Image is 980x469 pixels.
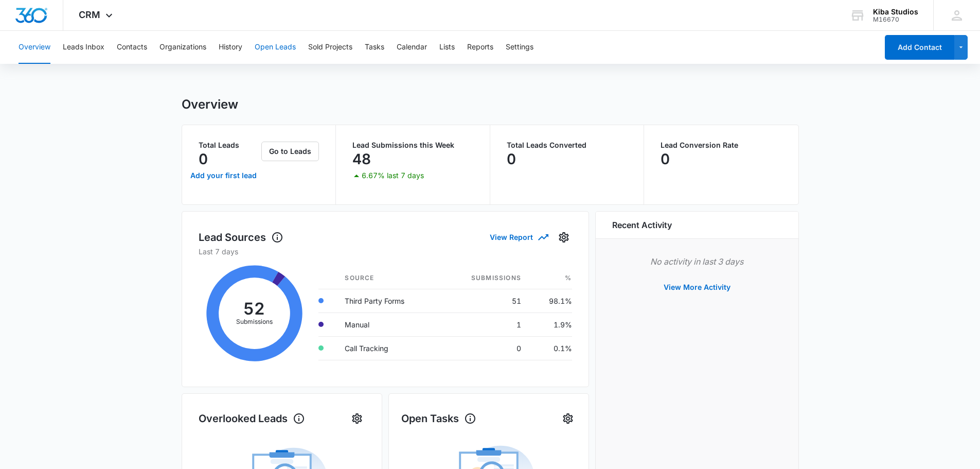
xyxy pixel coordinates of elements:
[261,142,319,161] button: Go to Leads
[612,219,672,231] h6: Recent Activity
[63,31,104,64] button: Leads Inbox
[199,246,572,257] p: Last 7 days
[507,151,516,167] p: 0
[439,312,529,336] td: 1
[506,31,533,64] button: Settings
[507,142,628,149] p: Total Leads Converted
[529,289,572,312] td: 98.1%
[188,163,260,188] a: Add your first lead
[352,151,371,167] p: 48
[219,31,242,64] button: History
[199,230,283,245] h1: Lead Sources
[362,172,424,179] p: 6.67% last 7 days
[661,151,670,167] p: 0
[873,8,918,16] div: account name
[467,31,493,64] button: Reports
[199,142,260,149] p: Total Leads
[439,267,529,289] th: Submissions
[365,31,384,64] button: Tasks
[308,31,352,64] button: Sold Projects
[352,142,473,149] p: Lead Submissions this Week
[255,31,296,64] button: Open Leads
[529,336,572,360] td: 0.1%
[349,410,365,427] button: Settings
[336,267,439,289] th: Source
[199,411,305,426] h1: Overlooked Leads
[490,228,547,246] button: View Report
[439,31,455,64] button: Lists
[401,411,476,426] h1: Open Tasks
[529,267,572,289] th: %
[653,275,741,300] button: View More Activity
[159,31,206,64] button: Organizations
[560,410,576,427] button: Settings
[661,142,782,149] p: Lead Conversion Rate
[261,147,319,155] a: Go to Leads
[439,289,529,312] td: 51
[336,312,439,336] td: Manual
[529,312,572,336] td: 1.9%
[117,31,147,64] button: Contacts
[397,31,427,64] button: Calendar
[182,97,238,112] h1: Overview
[199,151,208,167] p: 0
[612,255,782,268] p: No activity in last 3 days
[885,35,954,60] button: Add Contact
[556,229,572,246] button: Settings
[19,31,50,64] button: Overview
[439,336,529,360] td: 0
[336,336,439,360] td: Call Tracking
[873,16,918,23] div: account id
[79,9,100,20] span: CRM
[336,289,439,312] td: Third Party Forms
